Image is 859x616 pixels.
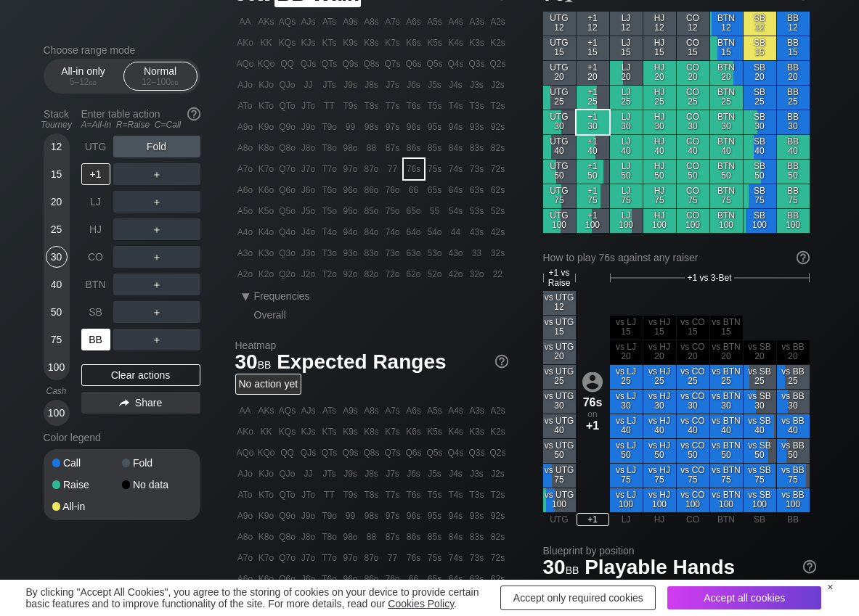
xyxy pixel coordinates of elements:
div: BTN 75 [710,184,743,208]
div: 100 [46,356,68,378]
div: BTN 40 [710,135,743,159]
div: A6o [235,180,256,200]
span: +1 vs Raise [544,268,575,288]
div: ＋ [113,163,200,185]
div: T6o [319,180,340,200]
div: HJ 75 [643,184,676,208]
div: BB 25 [777,86,810,110]
div: BB 40 [777,135,810,159]
div: LJ 75 [610,184,643,208]
div: CO 75 [677,184,709,208]
div: HJ 12 [643,12,676,36]
div: vs UTG 15 [543,316,576,340]
div: 25 [46,218,68,240]
div: 5 – 12 [53,77,114,87]
span: bb [89,77,97,87]
div: BTN 20 [710,61,743,85]
div: Accept only required cookies [500,586,656,610]
div: K4s [446,33,466,53]
div: ▾ [237,287,256,305]
div: 99 [341,117,361,137]
div: JTo [298,96,319,116]
div: 30 [46,246,68,268]
div: 92s [488,117,508,137]
div: No data [122,480,192,490]
div: A8o [235,138,256,158]
div: Q3s [467,54,487,74]
div: UTG 30 [543,110,576,134]
div: KJo [256,75,277,95]
div: CO 12 [677,12,709,36]
div: Raise [52,480,122,490]
div: 94o [341,222,361,242]
div: J3o [298,243,319,263]
div: A4o [235,222,256,242]
div: 77 [383,159,403,179]
div: 100 [46,402,68,424]
div: 82o [362,264,382,284]
div: BTN 15 [710,36,743,60]
div: KTs [319,33,340,53]
div: K6o [256,180,277,200]
div: Fold [122,458,192,468]
img: share.864f2f62.svg [119,399,129,407]
div: CO 40 [677,135,709,159]
h2: Choose range mode [44,44,200,56]
div: Q5o [277,201,298,221]
div: 76s [404,159,424,179]
div: Normal [127,62,194,90]
div: K7s [383,33,403,53]
div: K8s [362,33,382,53]
div: 72s [488,159,508,179]
div: A6s [404,12,424,32]
div: UTG 12 [543,12,576,36]
div: Tourney [38,120,76,130]
div: UTG 75 [543,184,576,208]
div: Call [52,458,122,468]
div: 33 [467,243,487,263]
div: 100% fold in prior round [610,316,643,340]
span: bb [171,77,179,87]
div: +1 75 [577,184,609,208]
div: 65o [404,201,424,221]
div: 87o [362,159,382,179]
div: 75 [46,329,68,350]
div: J5s [425,75,445,95]
div: 65s [425,180,445,200]
img: help.32db89a4.svg [186,106,202,122]
div: ＋ [113,246,200,268]
div: BTN 30 [710,110,743,134]
div: Q8o [277,138,298,158]
div: A7s [383,12,403,32]
div: SB 75 [744,184,776,208]
div: K4o [256,222,277,242]
span: Frequencies [254,290,310,302]
div: 53s [467,201,487,221]
div: 93s [467,117,487,137]
div: 75s [425,159,445,179]
div: CO [81,246,110,268]
div: A3o [235,243,256,263]
div: 53o [425,243,445,263]
div: BTN 12 [710,12,743,36]
div: UTG 40 [543,135,576,159]
div: CO 15 [677,36,709,60]
div: KTo [256,96,277,116]
div: LJ 40 [610,135,643,159]
div: BTN 25 [710,86,743,110]
div: 75o [383,201,403,221]
div: J4o [298,222,319,242]
div: Q4o [277,222,298,242]
div: BB 20 [777,61,810,85]
div: K9o [256,117,277,137]
div: HJ 30 [643,110,676,134]
div: Stack [38,102,76,136]
div: CO 20 [677,61,709,85]
div: 63o [404,243,424,263]
div: T8s [362,96,382,116]
div: SB 15 [744,36,776,60]
div: SB 100 [744,209,776,233]
div: vs UTG 12 [543,291,576,315]
div: CO 30 [677,110,709,134]
div: Fold [113,136,200,157]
